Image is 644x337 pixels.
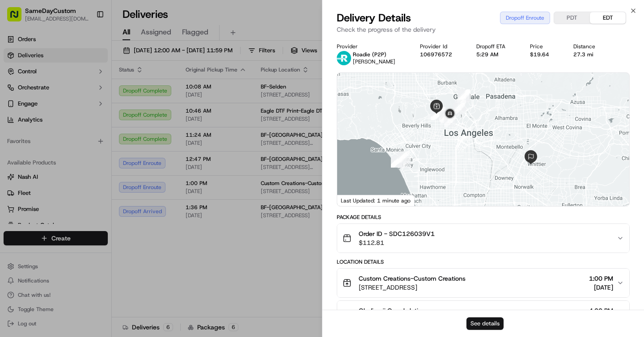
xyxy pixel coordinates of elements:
p: Welcome 👋 [9,36,163,50]
div: 💻 [76,201,83,208]
span: [DATE] [81,139,99,146]
span: Oladimeji Ogunkolati [359,306,418,315]
span: • [76,139,79,146]
button: PDT [554,12,590,24]
span: 4:00 PM [589,306,613,315]
img: 1736555255976-a54dd68f-1ca7-489b-9aae-adbdc363a1c4 [9,85,25,101]
span: [DATE] [72,163,90,170]
div: Package Details [337,214,630,221]
div: 23 [439,110,451,122]
div: Provider [337,43,406,50]
span: [PERSON_NAME] [353,58,395,65]
span: Regen Pajulas [28,163,65,170]
div: 20 [431,109,442,120]
div: Dropoff ETA [476,43,516,50]
button: 106976572 [420,51,452,58]
div: 8 [398,151,410,163]
span: $112.81 [359,238,435,247]
span: Order ID - SDC126039V1 [359,229,435,238]
span: Pylon [89,222,108,228]
div: Distance [573,43,606,50]
span: Custom Creations-Custom Creations [359,274,466,283]
img: SameDayCustom [9,130,23,144]
div: 5:29 AM [476,51,516,58]
div: Provider Id [420,43,462,50]
span: 1:00 PM [589,274,613,283]
div: 14 [458,92,469,103]
div: 16 [453,103,465,114]
button: Oladimeji Ogunkolati4:00 PM [337,301,629,329]
div: 15 [454,100,466,111]
div: 27.3 mi [573,51,606,58]
div: $19.64 [530,51,559,58]
div: Price [530,43,559,50]
div: Last Updated: 1 minute ago [337,195,415,206]
div: 2 [392,156,403,167]
span: API Documentation [85,200,144,209]
div: Past conversations [9,116,60,123]
div: We're available if you need us! [40,94,123,101]
span: • [67,163,70,170]
div: Location Details [337,258,630,265]
img: Nash [9,9,27,27]
span: [DATE] [589,283,613,292]
span: Delivery Details [337,11,411,25]
div: 12 [458,89,470,101]
div: 13 [458,90,469,101]
div: 25 [444,115,456,127]
input: Got a question? Start typing here... [23,58,161,67]
div: 1 [399,157,411,168]
img: 1738778727109-b901c2ba-d612-49f7-a14d-d897ce62d23f [19,85,35,101]
button: See details [466,317,504,330]
div: 📗 [9,201,16,208]
button: Order ID - SDC126039V1$112.81 [337,224,629,253]
img: 1736555255976-a54dd68f-1ca7-489b-9aae-adbdc363a1c4 [18,163,25,170]
div: 24 [441,112,452,123]
a: 💻API Documentation [72,196,147,212]
span: SameDayCustom [28,139,74,146]
button: EDT [590,12,626,24]
button: Start new chat [152,88,163,99]
div: Start new chat [40,85,147,94]
button: Custom Creations-Custom Creations[STREET_ADDRESS]1:00 PM[DATE] [337,269,629,297]
img: roadie-logo-v2.jpg [337,51,351,65]
div: 21 [432,109,444,120]
div: 7 [395,152,407,164]
p: Check the progress of the delivery [337,25,630,34]
p: Roadie (P2P) [353,51,395,58]
img: Regen Pajulas [9,154,23,168]
span: Knowledge Base [18,200,68,209]
button: See all [139,114,163,125]
a: Powered byPylon [63,221,108,228]
div: 6 [391,156,402,168]
span: [STREET_ADDRESS] [359,283,466,292]
a: 📗Knowledge Base [5,196,72,212]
